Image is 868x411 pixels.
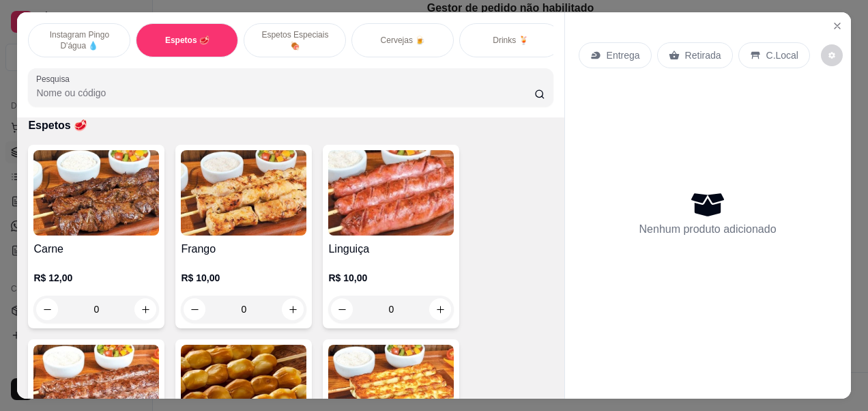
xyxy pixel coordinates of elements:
[28,117,553,134] p: Espetos 🥩
[33,271,159,285] p: R$ 12,00
[766,48,798,62] p: C.Local
[429,298,451,320] button: increase-product-quantity
[493,35,528,46] p: Drinks 🍹
[639,221,777,238] p: Nenhum produto adicionado
[328,241,454,257] h4: Linguiça
[821,44,843,66] button: decrease-product-quantity
[36,298,58,320] button: decrease-product-quantity
[255,29,334,51] p: Espetos Especiais 🍖
[181,241,306,257] h4: Frango
[40,29,119,51] p: Instagram Pingo D'água 💧
[282,298,304,320] button: increase-product-quantity
[165,35,209,46] p: Espetos 🥩
[331,298,353,320] button: decrease-product-quantity
[826,15,848,37] button: Close
[184,298,205,320] button: decrease-product-quantity
[181,271,306,285] p: R$ 10,00
[328,271,454,285] p: R$ 10,00
[33,241,159,257] h4: Carne
[36,86,534,100] input: Pesquisa
[607,48,640,62] p: Entrega
[134,298,156,320] button: increase-product-quantity
[36,73,74,85] label: Pesquisa
[685,48,721,62] p: Retirada
[381,35,426,46] p: Cervejas 🍺
[33,150,159,236] img: product-image
[181,150,306,236] img: product-image
[328,150,454,236] img: product-image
